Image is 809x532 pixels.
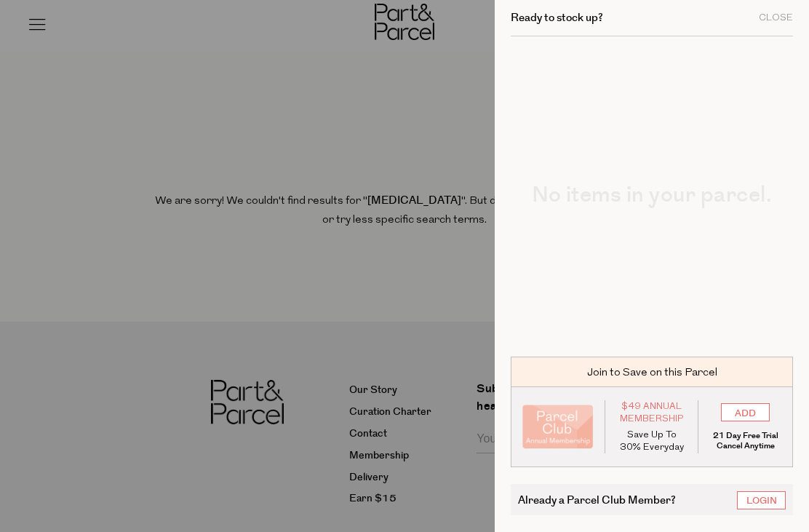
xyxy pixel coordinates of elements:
h2: Ready to stock up? [511,12,603,23]
input: ADD [721,403,770,421]
div: Join to Save on this Parcel [511,357,793,387]
span: Already a Parcel Club Member? [518,491,676,508]
a: Login [737,491,786,509]
h2: No items in your parcel. [511,184,793,206]
p: Save Up To 30% Everyday [616,429,688,453]
span: $49 Annual Membership [616,400,688,425]
div: Close [759,13,793,23]
p: 21 Day Free Trial Cancel Anytime [709,431,781,451]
